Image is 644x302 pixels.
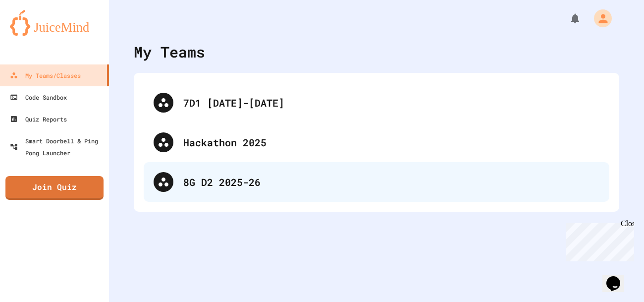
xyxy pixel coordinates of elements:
div: Hackathon 2025 [183,135,599,150]
a: Join Quiz [5,176,104,200]
div: My Teams [134,41,205,63]
div: 8G D2 2025-26 [144,162,609,202]
iframe: chat widget [602,262,634,292]
div: My Account [584,7,614,30]
div: Hackathon 2025 [144,122,609,162]
iframe: chat widget [562,219,634,261]
div: 7D1 [DATE]-[DATE] [144,83,609,122]
div: Code Sandbox [10,91,67,103]
div: Chat with us now!Close [4,4,68,63]
div: 7D1 [DATE]-[DATE] [183,95,599,110]
img: logo-orange.svg [10,10,99,36]
div: My Notifications [551,10,584,27]
div: Smart Doorbell & Ping Pong Launcher [10,135,105,159]
div: Quiz Reports [10,113,67,125]
div: My Teams/Classes [10,69,81,81]
div: 8G D2 2025-26 [183,175,599,189]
